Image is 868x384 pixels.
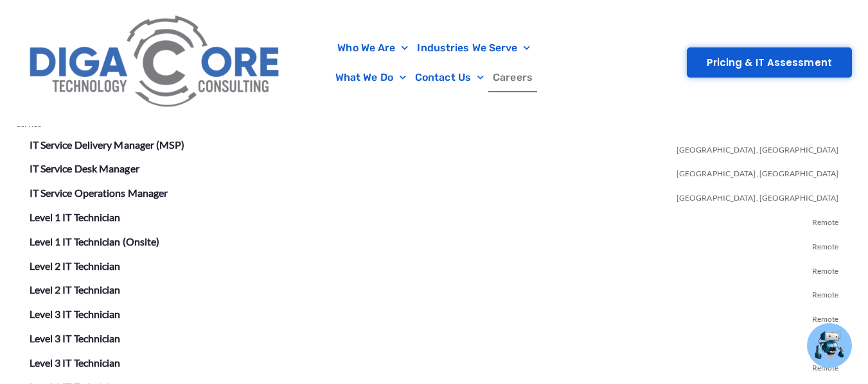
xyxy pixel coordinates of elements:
a: Contact Us [411,63,488,92]
a: IT Service Desk Manager [30,162,139,174]
img: Digacore Logo [22,6,288,119]
span: [GEOGRAPHIC_DATA], [GEOGRAPHIC_DATA] [677,183,839,208]
a: Industries We Serve [412,33,535,63]
a: Level 2 IT Technician [30,283,121,296]
span: Remote [812,256,839,281]
span: Remote [812,353,839,378]
a: Level 3 IT Technician [30,308,121,320]
a: IT Service Delivery Manager (MSP) [30,138,184,151]
a: Level 1 IT Technician [30,211,121,223]
span: Remote [812,280,839,305]
a: IT Service Operations Manager [30,187,168,199]
span: [GEOGRAPHIC_DATA], [GEOGRAPHIC_DATA] [677,159,839,183]
a: Level 1 IT Technician (Onsite) [30,235,160,247]
span: Pricing & IT Assessment [707,58,832,67]
a: Level 3 IT Technician [30,356,121,369]
a: Level 2 IT Technician [30,260,121,272]
span: Remote [812,232,839,256]
span: Remote [812,208,839,232]
span: Remote [812,329,839,353]
span: Remote [812,305,839,329]
span: [GEOGRAPHIC_DATA], [GEOGRAPHIC_DATA] [677,135,839,160]
nav: Menu [295,33,574,92]
a: Level 3 IT Technician [30,332,121,344]
a: What We Do [331,63,411,92]
a: Careers [488,63,537,92]
a: Pricing & IT Assessment [687,47,852,78]
a: Who We Are [333,33,412,63]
